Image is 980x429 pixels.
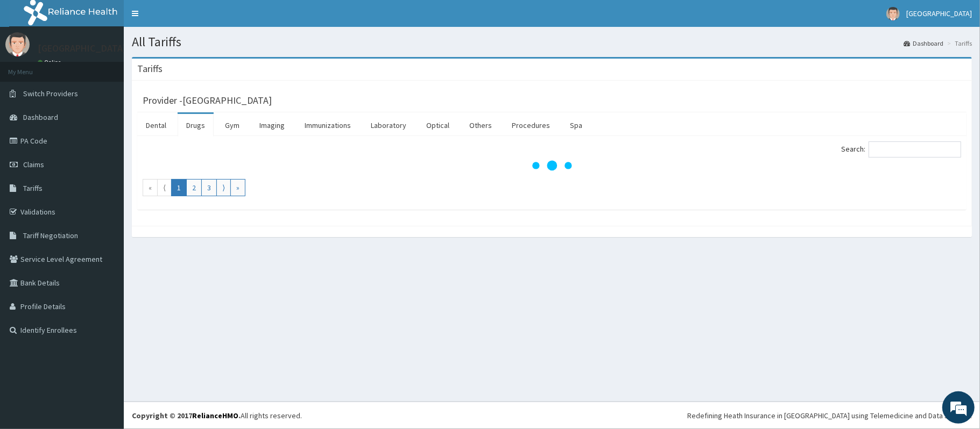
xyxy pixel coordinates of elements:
a: Go to page number 3 [201,179,217,196]
a: Go to first page [143,179,158,196]
img: User Image [886,7,900,20]
a: Optical [418,114,458,137]
span: Tariff Negotiation [23,231,78,240]
a: RelianceHMO [192,411,238,420]
span: Tariffs [23,183,43,193]
label: Search: [841,141,961,158]
a: Gym [216,114,248,137]
p: [GEOGRAPHIC_DATA] [38,44,126,53]
h3: Provider - [GEOGRAPHIC_DATA] [143,96,272,105]
a: Dental [137,114,175,137]
span: Switch Providers [23,89,78,98]
span: Dashboard [23,112,58,122]
li: Tariffs [944,39,972,48]
a: Imaging [251,114,293,137]
footer: All rights reserved. [124,402,980,429]
h1: All Tariffs [132,35,972,49]
svg: audio-loading [531,144,574,187]
span: Claims [23,160,44,169]
a: Procedures [503,114,559,137]
h3: Tariffs [137,64,163,74]
a: Go to previous page [157,179,172,196]
a: Go to last page [230,179,245,196]
input: Search: [869,141,961,158]
a: Dashboard [904,39,943,48]
div: Redefining Heath Insurance in [GEOGRAPHIC_DATA] using Telemedicine and Data Science! [687,410,972,421]
strong: Copyright © 2017 . [132,411,241,420]
a: Go to next page [216,179,231,196]
a: Drugs [178,114,214,137]
span: [GEOGRAPHIC_DATA] [906,9,972,18]
a: Go to page number 1 [171,179,187,196]
img: User Image [5,32,30,56]
a: Online [38,59,64,66]
a: Spa [561,114,591,137]
a: Immunizations [296,114,359,137]
a: Others [461,114,500,137]
a: Laboratory [362,114,415,137]
a: Go to page number 2 [186,179,202,196]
